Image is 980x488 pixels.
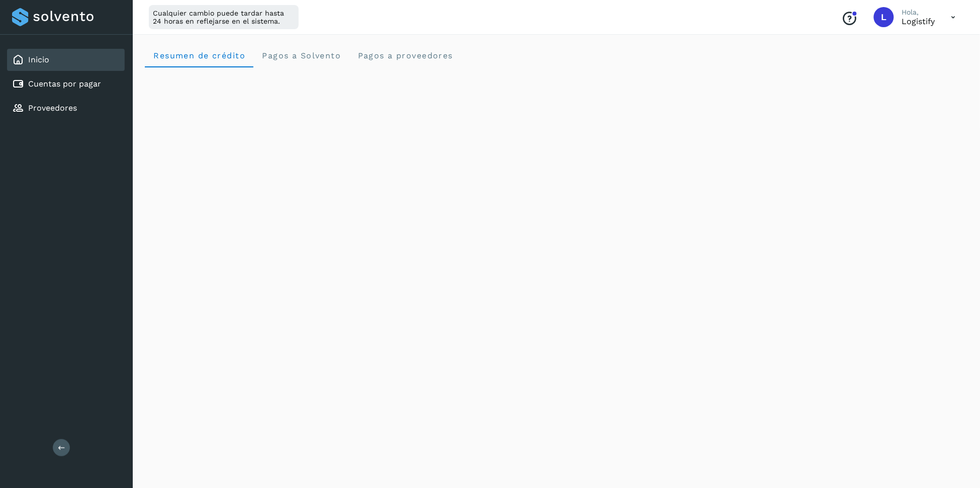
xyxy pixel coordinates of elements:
span: Pagos a Solvento [261,51,341,60]
span: Resumen de crédito [153,51,245,60]
div: Cualquier cambio puede tardar hasta 24 horas en reflejarse en el sistema. [149,5,299,29]
p: Logistify [902,17,935,26]
div: Cuentas por pagar [7,73,125,95]
span: Pagos a proveedores [357,51,453,60]
a: Proveedores [28,103,77,113]
div: Inicio [7,49,125,71]
a: Cuentas por pagar [28,79,101,89]
div: Proveedores [7,97,125,119]
p: Hola, [902,8,935,17]
a: Inicio [28,55,49,64]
